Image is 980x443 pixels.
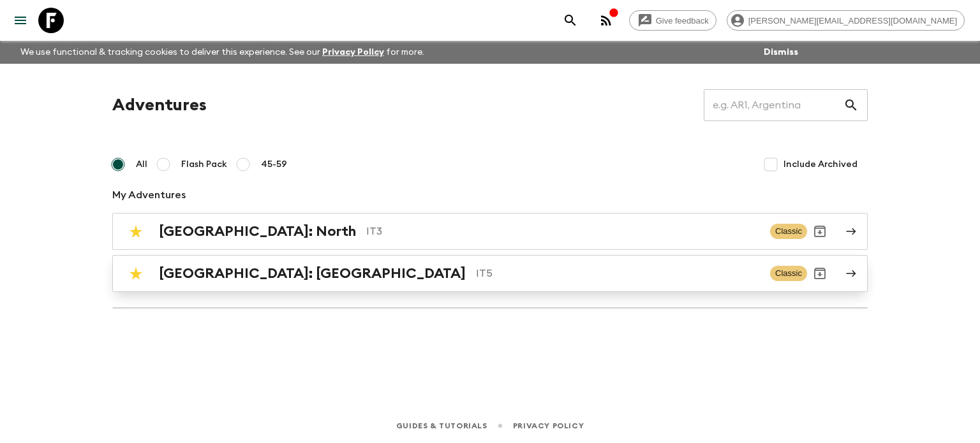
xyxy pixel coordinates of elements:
span: 45-59 [261,158,287,171]
a: Privacy Policy [322,48,384,57]
h2: [GEOGRAPHIC_DATA]: North [159,223,356,240]
h2: [GEOGRAPHIC_DATA]: [GEOGRAPHIC_DATA] [159,265,466,282]
h1: Adventures [112,92,207,118]
a: Guides & Tutorials [396,419,487,433]
span: [PERSON_NAME][EMAIL_ADDRESS][DOMAIN_NAME] [741,16,964,25]
span: All [136,158,147,171]
button: Archive [807,261,833,286]
span: Classic [770,224,807,239]
a: [GEOGRAPHIC_DATA]: NorthIT3ClassicArchive [112,213,868,250]
p: My Adventures [112,187,868,203]
button: menu [8,8,33,33]
p: IT5 [476,266,760,281]
input: e.g. AR1, Argentina [704,87,843,123]
button: Dismiss [761,43,801,61]
span: Flash Pack [181,158,227,171]
button: Archive [807,219,833,244]
button: search adventures [558,8,583,33]
p: We use functional & tracking cookies to deliver this experience. See our for more. [15,41,429,64]
span: Give feedback [649,16,716,25]
a: Give feedback [629,10,716,31]
span: Include Archived [783,158,857,171]
a: Privacy Policy [513,419,584,433]
span: Classic [770,266,807,281]
a: [GEOGRAPHIC_DATA]: [GEOGRAPHIC_DATA]IT5ClassicArchive [112,255,868,292]
div: [PERSON_NAME][EMAIL_ADDRESS][DOMAIN_NAME] [727,10,965,31]
p: IT3 [366,224,760,239]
